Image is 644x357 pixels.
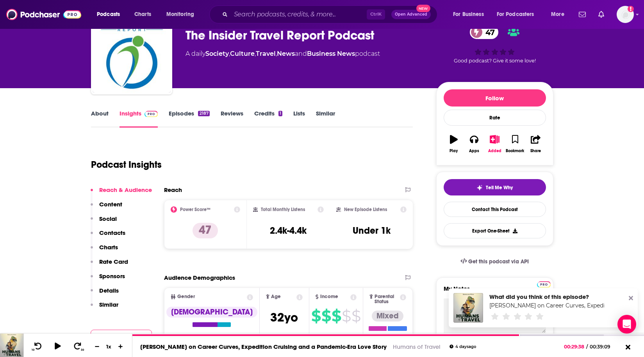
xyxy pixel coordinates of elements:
p: Contacts [99,229,125,236]
a: News [277,50,295,57]
h2: Power Score™ [180,207,211,212]
a: Similar [316,110,335,128]
a: 47 [470,25,499,39]
button: Social [91,215,117,229]
h1: Podcast Insights [91,159,162,171]
button: tell me why sparkleTell Me Why [444,179,546,195]
button: Bookmark [505,130,525,158]
span: Income [320,294,338,299]
h2: New Episode Listens [344,207,387,212]
button: Content [91,201,122,215]
p: Sponsors [99,272,125,280]
img: Steve Smotrys on Career Curves, Expedition Cruising and a Pandemic-Era Love Story [453,293,483,323]
button: Added [484,130,505,158]
label: My Notes [444,285,546,298]
span: Good podcast? Give it some love! [454,58,536,64]
p: Content [99,201,122,208]
p: Details [99,287,119,294]
p: 47 [193,223,218,238]
span: Get this podcast via API [468,258,529,265]
p: Similar [99,301,118,308]
h2: Total Monthly Listens [261,207,305,212]
a: Credits1 [254,110,282,128]
button: Charts [91,243,118,258]
div: Bookmark [506,149,524,153]
span: For Business [453,9,484,20]
svg: Add a profile image [628,6,634,12]
span: 47 [478,25,499,39]
span: $ [342,310,351,322]
a: About [91,110,109,128]
div: Rate [444,110,546,126]
div: [DEMOGRAPHIC_DATA] [166,307,257,318]
p: Rate Card [99,258,128,265]
img: Podchaser Pro [144,111,158,117]
h2: Audience Demographics [164,274,235,281]
span: $ [311,310,321,322]
a: Get this podcast via API [454,252,535,271]
img: Podchaser - Follow, Share and Rate Podcasts [6,7,81,22]
a: Contact This Podcast [444,202,546,217]
p: Charts [99,243,118,251]
img: The Insider Travel Report Podcast [93,15,171,93]
span: New [416,5,430,12]
button: Similar [91,301,118,315]
button: Play [444,130,464,158]
span: $ [321,310,331,322]
a: [PERSON_NAME] on Career Curves, Expedition Cruising and a Pandemic-Era Love Story [140,343,387,350]
a: Show notifications dropdown [595,8,607,21]
div: Apps [469,149,479,153]
span: 00:29:38 [564,344,586,350]
div: Search podcasts, credits, & more... [217,5,445,23]
div: Play [450,149,458,153]
a: Culture [230,50,255,57]
span: 10 [32,348,34,352]
span: 00:39:09 [588,344,618,350]
button: Show profile menu [617,6,634,23]
button: Follow [444,89,546,107]
div: Share [530,149,541,153]
span: Ctrl K [367,9,385,20]
h3: 2.4k-4.4k [270,225,307,236]
div: Open Intercom Messenger [617,315,636,334]
button: 30 [71,342,86,352]
img: User Profile [617,6,634,23]
div: Mixed [372,311,403,321]
span: For Podcasters [497,9,534,20]
input: Search podcasts, credits, & more... [231,8,367,21]
button: Rate Card [91,258,128,272]
button: Contacts [91,229,125,243]
button: Open AdvancedNew [391,10,431,19]
h3: Under 1k [353,225,391,236]
a: Society [205,50,229,57]
div: 1 [278,111,282,116]
div: 4 days ago [450,345,476,349]
div: 47Good podcast? Give it some love! [436,20,553,69]
span: More [551,9,564,20]
span: Tell Me Why [486,185,513,191]
button: open menu [161,8,204,21]
a: Show notifications dropdown [576,8,589,21]
div: 1 x [102,343,116,350]
a: Episodes2187 [169,110,209,128]
img: tell me why sparkle [476,185,483,191]
span: , [276,50,277,57]
span: 30 [81,348,84,352]
a: Travel [256,50,276,57]
button: open menu [448,8,494,21]
button: open menu [546,8,574,21]
span: Open Advanced [395,12,427,16]
div: A daily podcast [186,49,380,59]
button: Contact Podcast [91,330,152,344]
span: $ [351,310,360,322]
button: Sponsors [91,272,125,287]
button: Share [525,130,546,158]
a: InsightsPodchaser Pro [120,110,158,128]
span: Age [271,294,281,299]
div: What did you think of this episode? [489,293,604,300]
span: , [255,50,256,57]
span: 32 yo [270,310,298,325]
div: Added [488,149,501,153]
